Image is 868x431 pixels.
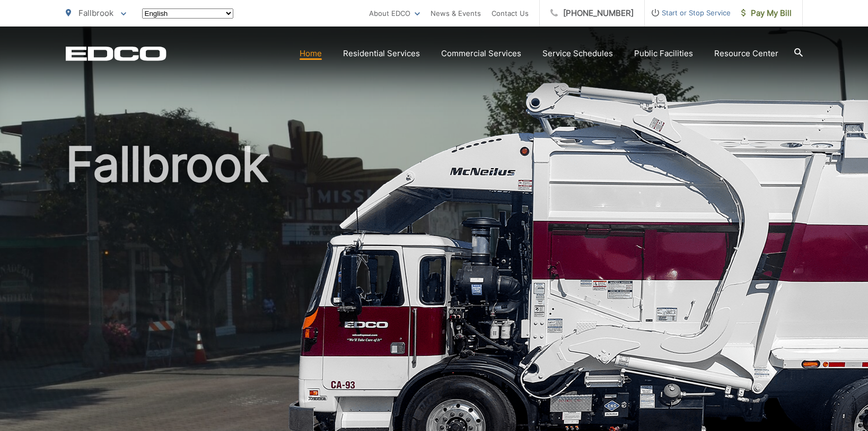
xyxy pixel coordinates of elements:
[431,7,481,20] a: News & Events
[714,47,778,60] a: Resource Center
[66,46,166,61] a: EDCD logo. Return to the homepage.
[343,47,420,60] a: Residential Services
[300,47,322,60] a: Home
[492,7,529,20] a: Contact Us
[542,47,613,60] a: Service Schedules
[441,47,521,60] a: Commercial Services
[634,47,693,60] a: Public Facilities
[78,8,113,18] span: Fallbrook
[741,7,792,20] span: Pay My Bill
[142,8,233,19] select: Select a language
[369,7,420,20] a: About EDCO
